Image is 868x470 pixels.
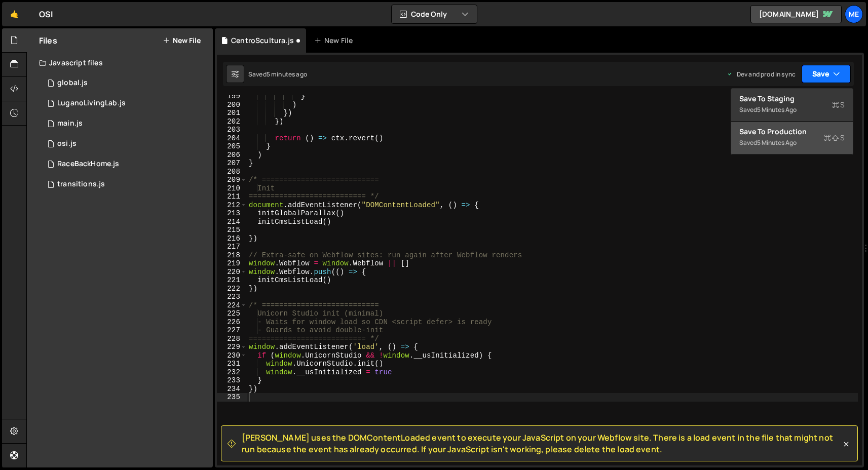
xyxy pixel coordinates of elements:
div: transitions.js [57,180,105,189]
div: 227 [217,326,247,335]
div: 217 [217,243,247,251]
div: 204 [217,134,247,143]
div: 229 [217,343,247,351]
div: 206 [217,151,247,160]
div: 202 [217,117,247,126]
div: 225 [217,309,247,318]
div: 13341/38831.js [39,174,213,194]
div: Saved [248,70,307,79]
div: Save to Staging [739,94,845,104]
div: 234 [217,385,247,394]
div: 219 [217,259,247,268]
div: 209 [217,176,247,184]
div: Saved [739,104,845,116]
div: 5 minutes ago [757,105,797,114]
div: 13341/38761.js [39,113,213,134]
div: 13341/44702.js [39,134,213,154]
div: 223 [217,293,247,301]
div: LuganoLivingLab.js [57,99,126,108]
div: 212 [217,201,247,210]
div: Javascript files [27,53,213,73]
a: Me [845,5,863,23]
button: Code Only [392,5,477,23]
div: 228 [217,335,247,343]
div: CentroScultura.js [231,35,294,46]
div: Save to Production [739,127,845,137]
div: 13341/33269.js [39,73,213,93]
div: 230 [217,351,247,360]
div: 214 [217,218,247,226]
button: Save to ProductionS Saved5 minutes ago [731,122,853,154]
div: 207 [217,159,247,168]
span: S [824,133,845,143]
div: 211 [217,192,247,201]
span: [PERSON_NAME] uses the DOMContentLoaded event to execute your JavaScript on your Webflow site. Th... [242,432,841,455]
div: 220 [217,268,247,277]
div: global.js [57,79,88,88]
div: 224 [217,301,247,310]
div: RaceBackHome.js [57,160,119,169]
div: 200 [217,101,247,109]
div: New File [314,35,357,46]
div: 226 [217,318,247,327]
div: 5 minutes ago [757,138,797,147]
div: OSI [39,8,53,20]
div: 13341/42117.js [39,154,213,174]
div: main.js [57,119,83,128]
div: 210 [217,184,247,193]
div: 208 [217,168,247,176]
div: 235 [217,393,247,402]
a: [DOMAIN_NAME] [750,5,842,23]
div: 231 [217,360,247,368]
div: 201 [217,109,247,117]
div: 233 [217,376,247,385]
div: osi.js [57,139,77,148]
div: 216 [217,234,247,243]
div: Dev and prod in sync [727,70,796,79]
div: 13341/42528.js [39,93,213,113]
div: 221 [217,276,247,285]
h2: Files [39,35,57,46]
div: 215 [217,226,247,234]
button: New File [163,36,201,45]
button: Save to StagingS Saved5 minutes ago [731,89,853,122]
div: 203 [217,126,247,134]
div: 5 minutes ago [267,70,307,79]
div: 205 [217,142,247,151]
button: Save [802,65,851,83]
div: Saved [739,137,845,149]
div: 222 [217,285,247,293]
a: 🤙 [2,2,27,26]
div: 199 [217,92,247,101]
span: S [832,100,845,110]
div: 218 [217,251,247,260]
div: 232 [217,368,247,377]
div: 213 [217,209,247,218]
